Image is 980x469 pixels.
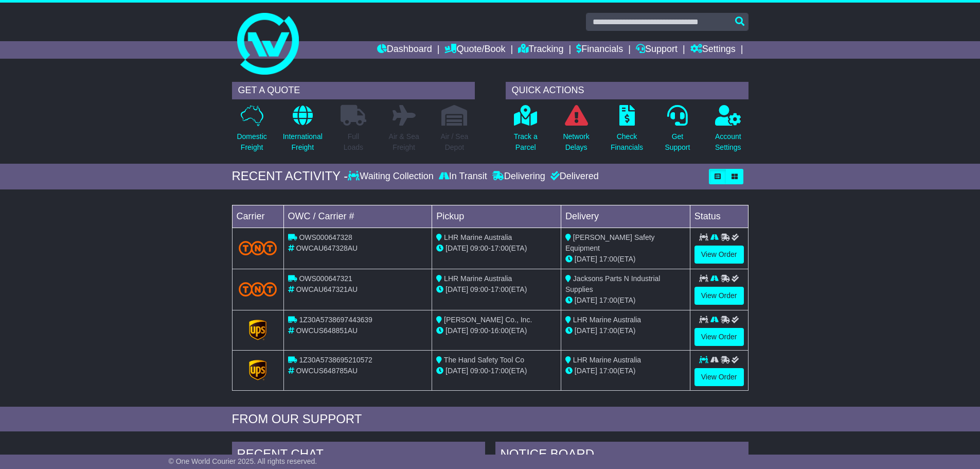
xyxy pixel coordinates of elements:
[694,246,744,264] a: View Order
[690,41,736,59] a: Settings
[518,41,563,59] a: Tracking
[232,205,283,228] td: Carrier
[694,368,744,386] a: View Order
[249,320,266,340] img: GetCarrierServiceLogo
[561,205,690,228] td: Delivery
[444,233,512,241] span: LHR Marine Australia
[249,360,266,380] img: GetCarrierServiceLogo
[565,325,686,336] div: (ETA)
[232,412,749,427] div: FROM OUR SUPPORT
[444,41,505,59] a: Quote/Book
[715,131,741,153] p: Account Settings
[236,105,267,159] a: DomesticFreight
[296,285,358,293] span: OWCAU647321AU
[470,367,488,375] span: 09:00
[611,131,643,153] p: Check Financials
[446,244,468,252] span: [DATE]
[237,131,266,153] p: Domestic Freight
[389,131,419,153] p: Air & Sea Freight
[348,171,436,182] div: Waiting Collection
[444,316,532,324] span: [PERSON_NAME] Co., Inc.
[690,205,748,228] td: Status
[575,326,597,335] span: [DATE]
[232,169,348,184] div: RECENT ACTIVITY -
[599,326,617,335] span: 17:00
[575,296,597,304] span: [DATE]
[715,105,742,159] a: AccountSettings
[491,244,509,252] span: 17:00
[599,367,617,375] span: 17:00
[446,326,468,335] span: [DATE]
[446,367,468,375] span: [DATE]
[299,316,372,324] span: 1Z30A5738697443639
[562,105,590,159] a: NetworkDelays
[444,274,512,283] span: LHR Marine Australia
[599,296,617,304] span: 17:00
[441,131,469,153] p: Air / Sea Depot
[490,171,548,182] div: Delivering
[575,255,597,263] span: [DATE]
[341,131,366,153] p: Full Loads
[548,171,599,182] div: Delivered
[436,325,557,336] div: - (ETA)
[436,366,557,376] div: - (ETA)
[694,287,744,305] a: View Order
[514,131,538,153] p: Track a Parcel
[444,356,524,364] span: The Hand Safety Tool Co
[470,326,488,335] span: 09:00
[575,367,597,375] span: [DATE]
[436,171,490,182] div: In Transit
[563,131,589,153] p: Network Delays
[283,131,323,153] p: International Freight
[665,131,690,153] p: Get Support
[610,105,644,159] a: CheckFinancials
[296,367,358,375] span: OWCUS648785AU
[299,274,352,283] span: OWS000647321
[565,274,661,293] span: Jacksons Parts N Industrial Supplies
[296,326,358,335] span: OWCUS648851AU
[565,366,686,376] div: (ETA)
[169,457,317,465] span: © One World Courier 2025. All rights reserved.
[636,41,678,59] a: Support
[282,105,323,159] a: InternationalFreight
[664,105,690,159] a: GetSupport
[506,82,749,99] div: QUICK ACTIONS
[694,328,744,346] a: View Order
[491,285,509,293] span: 17:00
[299,233,352,241] span: OWS000647328
[436,284,557,295] div: - (ETA)
[565,254,686,265] div: (ETA)
[573,316,641,324] span: LHR Marine Australia
[599,255,617,263] span: 17:00
[239,282,277,296] img: TNT_Domestic.png
[377,41,432,59] a: Dashboard
[446,285,468,293] span: [DATE]
[470,244,488,252] span: 09:00
[491,367,509,375] span: 17:00
[296,244,358,252] span: OWCAU647328AU
[239,241,277,255] img: TNT_Domestic.png
[565,295,686,306] div: (ETA)
[576,41,623,59] a: Financials
[491,326,509,335] span: 16:00
[432,205,561,228] td: Pickup
[573,356,641,364] span: LHR Marine Australia
[513,105,538,159] a: Track aParcel
[470,285,488,293] span: 09:00
[232,82,475,99] div: GET A QUOTE
[283,205,432,228] td: OWC / Carrier #
[565,233,655,252] span: [PERSON_NAME] Safety Equipment
[436,243,557,254] div: - (ETA)
[299,356,372,364] span: 1Z30A5738695210572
